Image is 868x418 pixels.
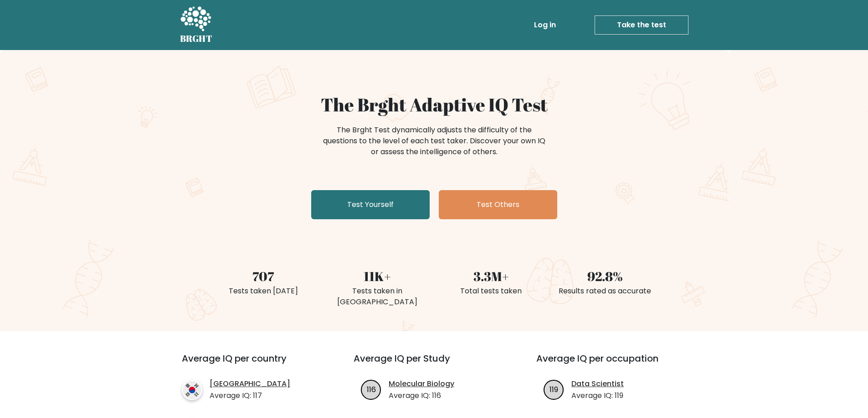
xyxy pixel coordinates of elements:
p: Average IQ: 117 [210,390,290,401]
a: Log in [530,16,560,34]
div: Results rated as accurate [554,286,657,297]
text: 119 [550,384,558,394]
h3: Average IQ per Study [354,353,514,375]
div: Tests taken [DATE] [212,286,315,297]
a: BRGHT [180,4,213,46]
div: 11K+ [326,267,429,286]
div: 3.3M+ [440,267,543,286]
text: 116 [367,384,376,394]
a: Test Others [439,190,557,219]
div: 707 [212,267,315,286]
div: Total tests taken [440,286,543,297]
a: Take the test [595,15,688,35]
img: country [182,380,202,400]
div: 92.8% [554,267,657,286]
h3: Average IQ per occupation [536,353,697,375]
a: Data Scientist [571,378,624,389]
a: Molecular Biology [389,378,454,389]
h3: Average IQ per country [182,353,321,375]
h1: The Brght Adaptive IQ Test [212,94,657,116]
div: Tests taken in [GEOGRAPHIC_DATA] [326,286,429,307]
a: [GEOGRAPHIC_DATA] [210,378,290,389]
p: Average IQ: 116 [389,390,454,401]
p: Average IQ: 119 [571,390,624,401]
div: The Brght Test dynamically adjusts the difficulty of the questions to the level of each test take... [320,125,548,157]
h5: BRGHT [180,33,213,44]
a: Test Yourself [311,190,430,219]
